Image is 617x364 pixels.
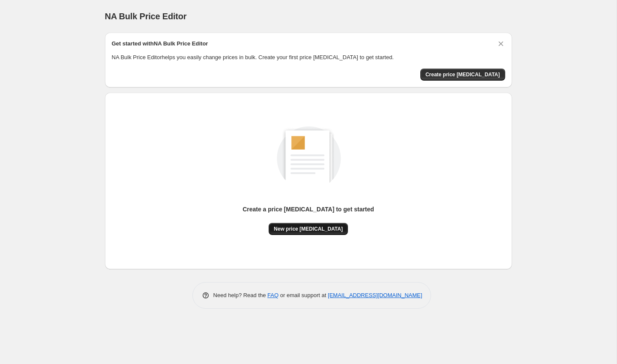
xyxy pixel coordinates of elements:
a: [EMAIL_ADDRESS][DOMAIN_NAME] [328,292,422,298]
button: New price [MEDICAL_DATA] [269,223,348,235]
p: Create a price [MEDICAL_DATA] to get started [243,205,374,214]
button: Dismiss card [497,39,505,48]
a: FAQ [267,292,279,298]
span: or email support at [279,292,328,298]
span: NA Bulk Price Editor [105,12,187,21]
span: Create price [MEDICAL_DATA] [425,71,500,78]
h2: Get started with NA Bulk Price Editor [112,39,208,48]
p: NA Bulk Price Editor helps you easily change prices in bulk. Create your first price [MEDICAL_DAT... [112,53,505,62]
span: Need help? Read the [213,292,268,298]
button: Create price change job [420,69,505,81]
span: New price [MEDICAL_DATA] [274,226,343,232]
